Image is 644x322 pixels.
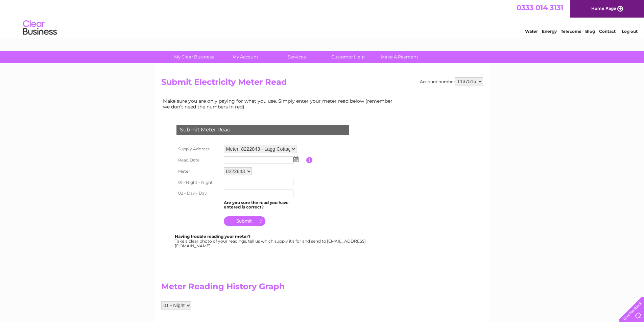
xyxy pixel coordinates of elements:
a: Water [525,29,538,34]
th: Supply Address [175,143,222,155]
th: Read Date [175,155,222,166]
a: 0333 014 3131 [517,3,563,12]
h2: Submit Electricity Meter Read [161,77,483,90]
img: ... [293,156,299,162]
a: Energy [542,29,557,34]
a: Log out [622,29,638,34]
a: My Clear Business [166,51,222,63]
div: Take a clear photo of your readings, tell us which supply it's for and send to [EMAIL_ADDRESS][DO... [175,234,367,248]
th: Meter [175,166,222,177]
td: Make sure you are only paying for what you use. Simply enter your meter read below (remember we d... [161,97,398,111]
td: Are you sure the read you have entered is correct? [222,199,306,212]
a: My Account [217,51,273,63]
th: 02 - Day - Day [175,188,222,199]
a: Make A Payment [372,51,427,63]
h2: Meter Reading History Graph [161,282,398,295]
div: Submit Meter Read [176,125,349,135]
a: Contact [599,29,616,34]
a: Customer Help [320,51,376,63]
input: Information [306,157,313,163]
div: Account number [420,77,483,85]
a: Services [269,51,325,63]
b: Having trouble reading your meter? [175,234,251,239]
a: Telecoms [561,29,581,34]
div: Clear Business is a trading name of Verastar Limited (registered in [GEOGRAPHIC_DATA] No. 3667643... [163,4,482,33]
input: Submit [224,216,265,226]
th: 01 - Night - Night [175,177,222,188]
img: logo.png [23,18,57,38]
a: Blog [585,29,595,34]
